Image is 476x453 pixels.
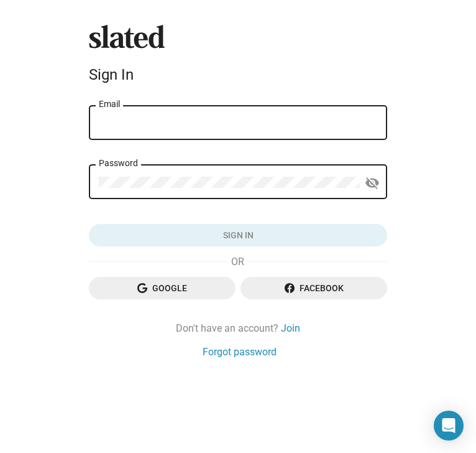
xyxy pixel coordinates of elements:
[250,277,377,299] span: Facebook
[240,277,387,299] button: Facebook
[99,277,226,299] span: Google
[203,345,277,358] a: Forgot password
[365,174,380,193] mat-icon: visibility_off
[281,322,300,335] a: Join
[89,25,387,88] sl-branding: Sign In
[89,277,236,299] button: Google
[89,322,387,335] div: Don't have an account?
[360,170,385,195] button: Show password
[89,66,387,83] div: Sign In
[434,411,464,441] div: Open Intercom Messenger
